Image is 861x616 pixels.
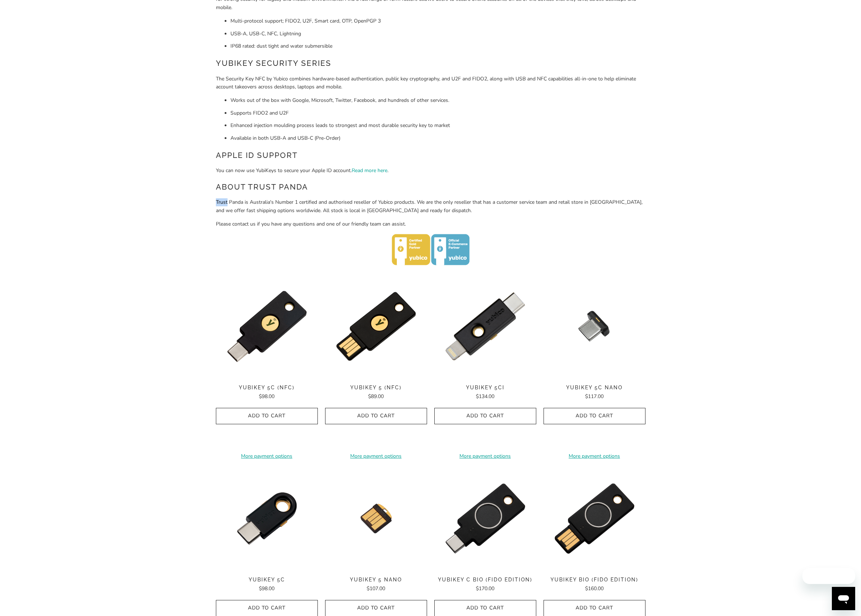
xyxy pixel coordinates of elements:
[434,577,536,593] a: YubiKey C Bio (FIDO Edition) $170.00
[216,408,318,424] button: Add to Cart
[434,468,536,569] a: YubiKey C Bio (FIDO Edition) - Trust Panda YubiKey C Bio (FIDO Edition) - Trust Panda
[434,452,536,460] a: More payment options
[325,275,427,377] img: YubiKey 5 (NFC) - Trust Panda
[442,605,529,611] span: Add to Cart
[544,275,645,377] img: YubiKey 5C Nano - Trust Panda
[544,408,645,424] button: Add to Cart
[230,109,645,117] li: Supports FIDO2 and U2F
[544,577,645,583] span: YubiKey Bio (FIDO Edition)
[442,413,529,419] span: Add to Cart
[544,468,645,569] a: YubiKey Bio (FIDO Edition) - Trust Panda YubiKey Bio (FIDO Edition) - Trust Panda
[259,585,275,592] span: $98.00
[216,385,318,391] span: YubiKey 5C (NFC)
[216,167,645,175] p: You can now use YubiKeys to secure your Apple ID account. .
[832,587,855,610] iframe: Button to launch messaging window
[544,452,645,460] a: More payment options
[216,275,318,377] a: YubiKey 5C (NFC) - Trust Panda YubiKey 5C (NFC) - Trust Panda
[352,167,387,174] a: Read more here
[544,385,645,401] a: YubiKey 5C Nano $117.00
[544,468,645,569] img: YubiKey Bio (FIDO Edition) - Trust Panda
[551,605,638,611] span: Add to Cart
[434,275,536,377] a: YubiKey 5Ci - Trust Panda YubiKey 5Ci - Trust Panda
[434,577,536,583] span: YubiKey C Bio (FIDO Edition)
[585,585,604,592] span: $160.00
[230,96,645,104] li: Works out of the box with Google, Microsoft, Twitter, Facebook, and hundreds of other services.
[216,468,318,569] a: YubiKey 5C - Trust Panda YubiKey 5C - Trust Panda
[216,577,318,593] a: YubiKey 5C $98.00
[325,452,427,460] a: More payment options
[325,275,427,377] a: YubiKey 5 (NFC) - Trust Panda YubiKey 5 (NFC) - Trust Panda
[333,605,419,611] span: Add to Cart
[434,275,536,377] img: YubiKey 5Ci - Trust Panda
[259,393,275,400] span: $98.00
[216,577,318,583] span: YubiKey 5C
[230,122,645,130] li: Enhanced injection moulding process leads to strongest and most durable security key to market
[216,275,318,377] img: YubiKey 5C (NFC) - Trust Panda
[216,75,645,91] p: The Security Key NFC by Yubico combines hardware-based authentication, public key cryptography, a...
[476,585,494,592] span: $170.00
[802,568,855,584] iframe: Message from company
[325,385,427,391] span: YubiKey 5 (NFC)
[325,408,427,424] button: Add to Cart
[544,275,645,377] a: YubiKey 5C Nano - Trust Panda YubiKey 5C Nano - Trust Panda
[434,385,536,391] span: YubiKey 5Ci
[325,577,427,593] a: YubiKey 5 Nano $107.00
[367,585,385,592] span: $107.00
[325,468,427,569] img: YubiKey 5 Nano - Trust Panda
[216,452,318,460] a: More payment options
[216,468,318,569] img: YubiKey 5C - Trust Panda
[230,17,645,25] li: Multi-protocol support; FIDO2, U2F, Smart card, OTP, OpenPGP 3
[434,468,536,569] img: YubiKey C Bio (FIDO Edition) - Trust Panda
[224,605,310,611] span: Add to Cart
[216,198,645,215] p: Trust Panda is Australia's Number 1 certified and authorised reseller of Yubico products. We are ...
[434,408,536,424] button: Add to Cart
[216,150,645,161] h2: Apple ID Support
[325,385,427,401] a: YubiKey 5 (NFC) $89.00
[216,385,318,401] a: YubiKey 5C (NFC) $98.00
[230,30,645,38] li: USB-A, USB-C, NFC, Lightning
[216,220,645,228] p: Please contact us if you have any questions and one of our friendly team can assist.
[544,577,645,593] a: YubiKey Bio (FIDO Edition) $160.00
[368,393,384,400] span: $89.00
[476,393,494,400] span: $134.00
[216,181,645,193] h2: About Trust Panda
[224,413,310,419] span: Add to Cart
[585,393,604,400] span: $117.00
[434,385,536,401] a: YubiKey 5Ci $134.00
[230,134,645,142] li: Available in both USB-A and USB-C (Pre-Order)
[544,385,645,391] span: YubiKey 5C Nano
[216,57,645,69] h2: YubiKey Security Series
[325,468,427,569] a: YubiKey 5 Nano - Trust Panda YubiKey 5 Nano - Trust Panda
[333,413,419,419] span: Add to Cart
[230,42,645,50] li: IP68 rated: dust tight and water submersible
[551,413,638,419] span: Add to Cart
[325,577,427,583] span: YubiKey 5 Nano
